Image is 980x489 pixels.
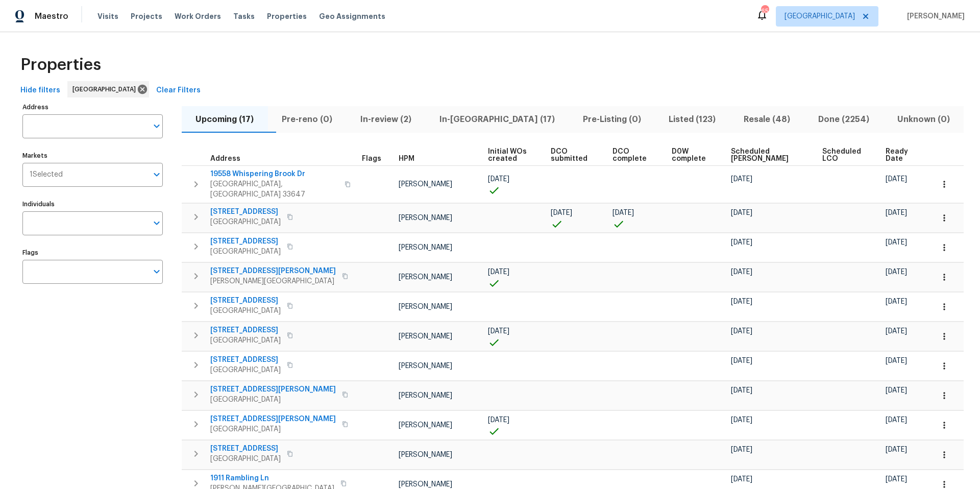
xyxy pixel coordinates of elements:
span: DCO submitted [551,148,595,162]
span: [GEOGRAPHIC_DATA] [210,217,281,227]
span: [DATE] [886,476,907,483]
div: 65 [761,6,768,16]
span: 1911 Rambling Ln [210,473,334,483]
span: [DATE] [731,328,752,335]
button: Open [150,216,164,230]
span: [STREET_ADDRESS] [210,207,281,217]
span: [PERSON_NAME] [399,422,452,429]
span: [GEOGRAPHIC_DATA] [785,11,855,21]
span: HPM [399,155,414,162]
span: [DATE] [731,239,752,246]
span: [DATE] [731,268,752,276]
span: Listed (123) [661,112,724,127]
span: Hide filters [20,84,60,97]
span: [DATE] [886,446,907,453]
span: Tasks [233,13,255,20]
span: [STREET_ADDRESS] [210,296,281,306]
label: Individuals [22,201,163,207]
span: 19558 Whispering Brook Dr [210,169,338,179]
span: [STREET_ADDRESS][PERSON_NAME] [210,266,336,276]
span: [DATE] [488,268,509,276]
span: [DATE] [551,209,572,216]
span: [GEOGRAPHIC_DATA] [210,454,281,464]
span: [GEOGRAPHIC_DATA] [210,395,336,405]
span: Done (2254) [810,112,877,127]
span: [PERSON_NAME] [399,274,452,281]
span: DCO complete [612,148,654,162]
span: [DATE] [731,209,752,216]
span: Geo Assignments [319,11,385,21]
span: Initial WOs created [488,148,533,162]
label: Address [22,104,163,110]
span: [PERSON_NAME] [399,451,452,458]
span: Properties [267,11,307,21]
span: [DATE] [886,417,907,424]
span: Projects [131,11,162,21]
span: Pre-Listing (0) [575,112,649,127]
span: [DATE] [886,209,907,216]
span: [PERSON_NAME] [399,333,452,340]
button: Open [150,119,164,133]
span: [STREET_ADDRESS][PERSON_NAME] [210,384,336,395]
span: Work Orders [175,11,221,21]
span: Visits [97,11,118,21]
span: Address [210,155,240,162]
span: [DATE] [886,298,907,305]
span: Unknown (0) [889,112,958,127]
label: Markets [22,153,163,159]
span: [DATE] [886,268,907,276]
span: [GEOGRAPHIC_DATA] [210,247,281,257]
span: [GEOGRAPHIC_DATA] [72,84,140,94]
div: [GEOGRAPHIC_DATA] [67,81,149,97]
span: [DATE] [886,328,907,335]
span: [PERSON_NAME] [399,392,452,399]
span: [DATE] [731,476,752,483]
span: [STREET_ADDRESS] [210,236,281,247]
span: Scheduled LCO [822,148,868,162]
span: [DATE] [731,417,752,424]
span: [GEOGRAPHIC_DATA], [GEOGRAPHIC_DATA] 33647 [210,179,338,200]
button: Open [150,264,164,279]
span: [DATE] [731,387,752,394]
span: [STREET_ADDRESS] [210,325,281,335]
span: In-[GEOGRAPHIC_DATA] (17) [431,112,562,127]
span: [PERSON_NAME] [399,303,452,310]
span: Flags [362,155,381,162]
span: In-review (2) [353,112,420,127]
span: [DATE] [731,176,752,183]
span: [DATE] [612,209,634,216]
span: [STREET_ADDRESS] [210,355,281,365]
span: [DATE] [886,387,907,394]
span: [GEOGRAPHIC_DATA] [210,335,281,346]
span: [DATE] [488,328,509,335]
span: [PERSON_NAME] [399,481,452,488]
span: [PERSON_NAME] [399,181,452,188]
span: [DATE] [488,176,509,183]
span: D0W complete [672,148,714,162]
span: [STREET_ADDRESS][PERSON_NAME] [210,414,336,424]
span: [DATE] [886,176,907,183]
span: [PERSON_NAME] [903,11,965,21]
span: Clear Filters [156,84,201,97]
span: [PERSON_NAME][GEOGRAPHIC_DATA] [210,276,336,286]
span: [PERSON_NAME] [399,362,452,370]
span: [PERSON_NAME] [399,244,452,251]
span: [GEOGRAPHIC_DATA] [210,365,281,375]
span: Scheduled [PERSON_NAME] [731,148,805,162]
span: [GEOGRAPHIC_DATA] [210,424,336,434]
span: Maestro [35,11,68,21]
span: [PERSON_NAME] [399,214,452,222]
span: [GEOGRAPHIC_DATA] [210,306,281,316]
span: Upcoming (17) [188,112,262,127]
button: Clear Filters [152,81,205,100]
span: [DATE] [731,298,752,305]
span: Pre-reno (0) [274,112,340,127]
button: Hide filters [16,81,64,100]
span: [DATE] [886,357,907,364]
span: [DATE] [886,239,907,246]
span: Resale (48) [736,112,798,127]
span: Ready Date [886,148,916,162]
span: [DATE] [731,446,752,453]
span: [DATE] [488,417,509,424]
span: [STREET_ADDRESS] [210,444,281,454]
